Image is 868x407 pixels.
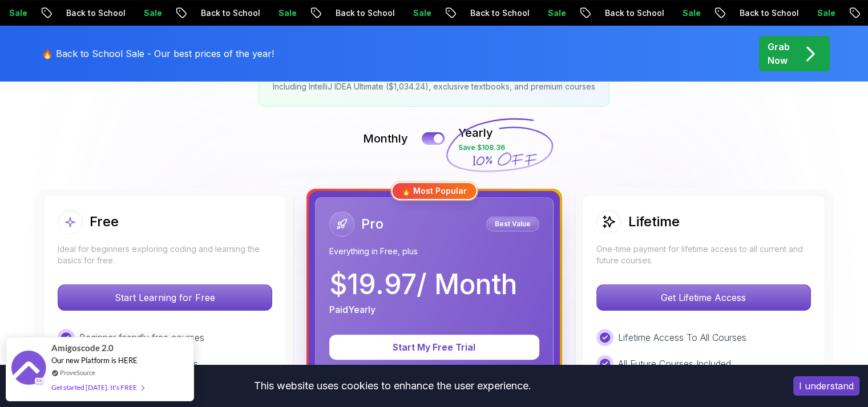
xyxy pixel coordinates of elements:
[254,7,290,19] p: Sale
[79,331,204,344] p: Beginner friendly free courses
[51,356,138,365] span: Our new Platform is HERE
[329,341,539,353] a: Start My Free Trial
[793,7,829,19] p: Sale
[60,368,95,377] a: ProveSource
[361,215,383,233] h2: Pro
[273,81,595,92] p: Including IntelliJ IDEA Ultimate ($1,034.24), exclusive textbooks, and premium courses
[363,131,408,146] p: Monthly
[58,285,272,310] p: Start Learning for Free
[597,285,810,310] p: Get Lifetime Access
[329,303,376,316] p: Paid Yearly
[119,7,156,19] p: Sale
[176,7,254,19] p: Back to School
[311,7,389,19] p: Back to School
[329,271,517,298] p: $ 19.97 / Month
[596,243,811,266] p: One-time payment for lifetime access to all current and future courses.
[596,292,811,303] a: Get Lifetime Access
[389,7,425,19] p: Sale
[343,340,526,354] p: Start My Free Trial
[446,7,523,19] p: Back to School
[523,7,560,19] p: Sale
[768,40,790,67] p: Grab Now
[42,7,119,19] p: Back to School
[658,7,695,19] p: Sale
[488,218,538,230] p: Best Value
[42,47,274,60] p: 🔥 Back to School Sale - Our best prices of the year!
[9,373,776,398] div: This website uses cookies to enhance the user experience.
[11,351,46,388] img: provesource social proof notification image
[596,284,811,311] button: Get Lifetime Access
[580,7,658,19] p: Back to School
[90,213,119,231] h2: Free
[618,331,746,344] p: Lifetime Access To All Courses
[329,335,539,360] button: Start My Free Trial
[58,243,272,266] p: Ideal for beginners exploring coding and learning the basics for free.
[58,292,272,303] a: Start Learning for Free
[715,7,793,19] p: Back to School
[51,381,144,394] div: Get started [DATE]. It's FREE
[793,376,859,396] button: Accept cookies
[51,341,114,355] span: Amigoscode 2.0
[58,284,272,311] button: Start Learning for Free
[329,246,539,257] p: Everything in Free, plus
[618,357,731,371] p: All Future Courses Included
[628,213,680,231] h2: Lifetime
